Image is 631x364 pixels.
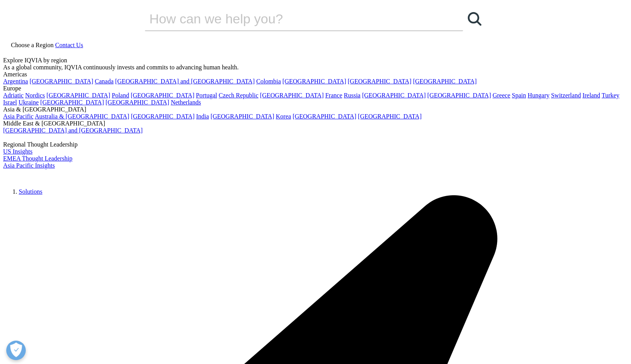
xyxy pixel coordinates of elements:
a: Argentina [3,78,28,85]
a: Ukraine [19,99,39,106]
a: Canada [95,78,114,85]
a: Asia Pacific Insights [3,162,55,169]
div: Americas [3,71,628,78]
a: [GEOGRAPHIC_DATA] [413,78,477,85]
a: Solutions [19,188,42,195]
svg: Search [468,12,481,26]
a: Korea [276,113,291,120]
a: Spain [512,92,526,99]
a: Adriatic [3,92,23,99]
a: US Insights [3,148,32,155]
a: Turkey [602,92,620,99]
div: Explore IQVIA by region [3,57,628,64]
a: EMEA Thought Leadership [3,155,72,162]
div: As a global community, IQVIA continuously invests and commits to advancing human health. [3,64,628,71]
a: [GEOGRAPHIC_DATA] [131,92,194,99]
a: Ireland [583,92,600,99]
div: Asia & [GEOGRAPHIC_DATA] [3,106,628,113]
a: [GEOGRAPHIC_DATA] [282,78,346,85]
a: Russia [344,92,361,99]
div: Europe [3,85,628,92]
a: Portugal [196,92,217,99]
a: Nordics [25,92,45,99]
a: [GEOGRAPHIC_DATA] [292,113,356,120]
a: [GEOGRAPHIC_DATA] [348,78,412,85]
button: Open Preferences [6,341,26,360]
a: [GEOGRAPHIC_DATA] [358,113,422,120]
input: Search [145,7,441,30]
a: Poland [112,92,129,99]
a: India [196,113,209,120]
a: France [325,92,342,99]
a: Hungary [528,92,549,99]
a: [GEOGRAPHIC_DATA] [46,92,110,99]
a: [GEOGRAPHIC_DATA] and [GEOGRAPHIC_DATA] [115,78,255,85]
a: Colombia [256,78,281,85]
a: [GEOGRAPHIC_DATA] [40,99,104,106]
a: [GEOGRAPHIC_DATA] [260,92,324,99]
a: Contact Us [55,42,83,48]
a: Switzerland [551,92,581,99]
a: [GEOGRAPHIC_DATA] [427,92,491,99]
a: [GEOGRAPHIC_DATA] [362,92,426,99]
a: [GEOGRAPHIC_DATA] [105,99,169,106]
a: Czech Republic [219,92,258,99]
a: Israel [3,99,17,106]
a: [GEOGRAPHIC_DATA] [30,78,93,85]
img: IQVIA Healthcare Information Technology and Pharma Clinical Research Company [3,169,66,180]
a: [GEOGRAPHIC_DATA] and [GEOGRAPHIC_DATA] [3,127,143,134]
div: Regional Thought Leadership [3,141,628,148]
a: Asia Pacific [3,113,34,120]
a: Australia & [GEOGRAPHIC_DATA] [35,113,129,120]
a: [GEOGRAPHIC_DATA] [210,113,274,120]
a: [GEOGRAPHIC_DATA] [131,113,194,120]
a: Search [463,7,487,30]
a: Greece [492,92,510,99]
div: Middle East & [GEOGRAPHIC_DATA] [3,120,628,127]
a: Netherlands [171,99,201,106]
span: Choose a Region [11,42,53,48]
